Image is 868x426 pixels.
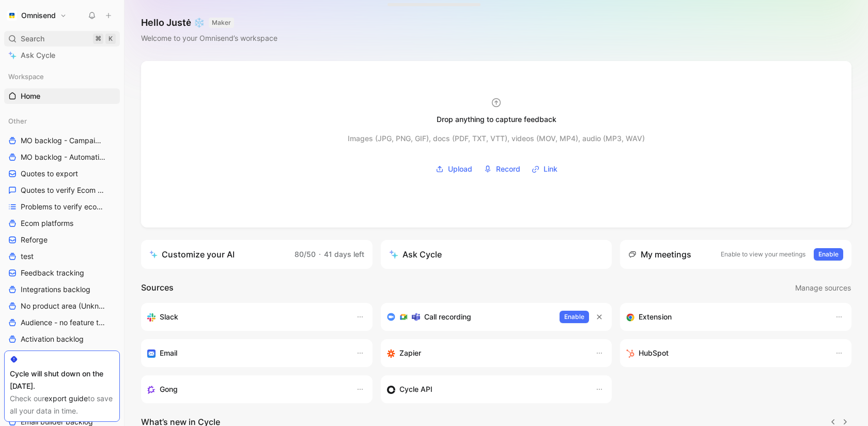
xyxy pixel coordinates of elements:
span: · [319,250,321,258]
button: Link [528,161,561,177]
h3: Gong [160,383,178,395]
a: test [4,249,120,264]
div: Drop anything to capture feedback [437,113,556,126]
span: Ask Cycle [21,49,55,62]
div: K [105,34,116,44]
p: Enable to view your meetings [721,249,805,260]
a: Reforge [4,232,120,248]
div: Images (JPG, PNG, GIF), docs (PDF, TXT, VTT), videos (MOV, MP4), audio (MP3, WAV) [348,132,645,145]
span: Quotes to export [21,169,78,179]
a: Ecom platforms [4,216,120,231]
div: Sync customers & send feedback from custom sources. Get inspired by our favorite use case [387,383,585,395]
div: Capture feedback from thousands of sources with Zapier (survey results, recordings, sheets, etc). [387,347,585,359]
button: Enable [814,248,843,261]
span: test [21,251,34,262]
h2: Sources [141,281,174,295]
div: Forward emails to your feedback inbox [147,347,346,359]
span: Workspace [8,71,44,82]
div: Capture feedback from your incoming calls [147,383,346,395]
a: Problems to verify ecom platforms [4,199,120,215]
h3: Email [160,347,177,359]
h3: Cycle API [399,383,432,395]
div: Workspace [4,69,120,84]
span: MO backlog - Automation [21,152,105,162]
a: Quotes to export [4,166,120,181]
a: Quotes to verify Ecom platforms [4,182,120,198]
span: Ecom platforms [21,218,73,229]
div: Search⌘K [4,31,120,47]
button: Enable [560,311,589,323]
span: MO backlog - Campaigns [21,135,105,146]
img: Omnisend [7,10,17,21]
button: MAKER [209,18,234,28]
button: OmnisendOmnisend [4,8,69,23]
h3: Zapier [399,347,421,359]
div: ⌘ [93,34,103,44]
h3: Call recording [424,311,471,323]
div: Other [4,113,120,129]
span: Enable [818,249,839,260]
a: Audience - no feature tag [4,315,120,330]
a: Ask Cycle [4,48,120,63]
span: 80/50 [295,250,316,258]
span: Integrations backlog [21,284,90,295]
span: Record [496,163,520,175]
button: Record [480,161,524,177]
a: Activation backlog [4,331,120,347]
div: My meetings [628,248,691,261]
span: Reforge [21,235,48,245]
a: Integrations backlog [4,282,120,297]
button: Manage sources [795,281,851,295]
div: Customize your AI [149,248,235,261]
a: MO backlog - Campaigns [4,133,120,148]
h1: Hello Justė ❄️ [141,17,277,29]
span: Link [544,163,557,175]
span: Problems to verify ecom platforms [21,202,108,212]
span: No product area (Unknowns) [21,301,106,311]
a: Customize your AI80/50·41 days left [141,240,373,269]
h3: Extension [639,311,672,323]
button: Upload [432,161,476,177]
span: 41 days left [324,250,364,258]
h1: Omnisend [21,11,56,20]
span: Feedback tracking [21,268,84,278]
a: No product area (Unknowns) [4,298,120,314]
div: Welcome to your Omnisend’s workspace [141,32,277,44]
span: Enable [564,312,584,322]
span: Audience - no feature tag [21,317,105,328]
button: Ask Cycle [381,240,612,269]
a: Home [4,88,120,104]
span: Upload [448,163,472,175]
div: Cycle will shut down on the [DATE]. [10,368,114,392]
div: Ask Cycle [389,248,442,261]
a: Feedback tracking [4,265,120,281]
a: export guide [44,394,88,403]
span: Search [21,33,44,45]
span: Manage sources [795,282,851,294]
div: Record & transcribe meetings from Zoom, Meet & Teams. [387,311,552,323]
div: Capture feedback from anywhere on the web [626,311,825,323]
a: MO backlog - Automation [4,149,120,165]
div: Sync your customers, send feedback and get updates in Slack [147,311,346,323]
span: Home [21,91,40,101]
span: Activation backlog [21,334,84,344]
h3: HubSpot [639,347,669,359]
span: Quotes to verify Ecom platforms [21,185,107,195]
h3: Slack [160,311,178,323]
div: Check our to save all your data in time. [10,392,114,417]
span: Other [8,116,27,126]
a: Expansion backlog [4,348,120,363]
